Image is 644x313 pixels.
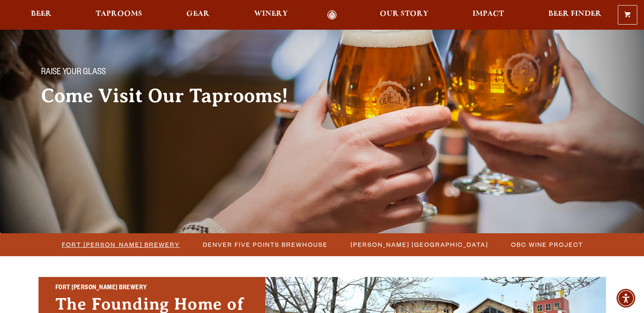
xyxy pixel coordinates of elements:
[473,11,504,17] span: Impact
[467,10,509,20] a: Impact
[616,289,635,307] div: Accessibility Menu
[374,10,434,20] a: Our Story
[41,85,305,106] h2: Come Visit Our Taprooms!
[249,10,293,20] a: Winery
[345,238,492,251] a: [PERSON_NAME] [GEOGRAPHIC_DATA]
[96,11,142,17] span: Taprooms
[548,11,601,17] span: Beer Finder
[31,11,52,17] span: Beer
[380,11,428,17] span: Our Story
[203,238,328,251] span: Denver Five Points Brewhouse
[198,238,332,251] a: Denver Five Points Brewhouse
[254,11,288,17] span: Winery
[316,10,348,20] a: Odell Home
[90,10,148,20] a: Taprooms
[186,11,210,17] span: Gear
[506,238,587,251] a: OBC Wine Project
[511,238,583,251] span: OBC Wine Project
[41,67,106,78] span: Raise your glass
[55,283,249,294] h2: Fort [PERSON_NAME] Brewery
[25,10,57,20] a: Beer
[62,238,180,251] span: Fort [PERSON_NAME] Brewery
[181,10,215,20] a: Gear
[351,238,488,251] span: [PERSON_NAME] [GEOGRAPHIC_DATA]
[542,10,607,20] a: Beer Finder
[57,238,184,251] a: Fort [PERSON_NAME] Brewery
